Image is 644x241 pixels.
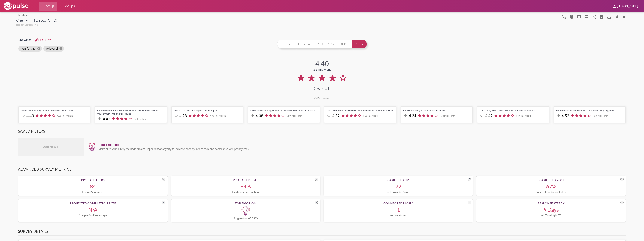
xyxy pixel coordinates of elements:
div: 84% [173,183,318,190]
span: This Month [520,114,532,117]
span: Horizon Services (All) [16,23,38,26]
div: Top Emotion [173,201,318,205]
div: ? [468,178,471,181]
span: 4.42 [103,117,110,121]
mat-icon: arrow_downward [480,113,484,118]
div: Cherry Hill Detox (CHD) [16,18,57,23]
mat-icon: Edit Filters [34,38,38,42]
span: 4.52 [562,113,569,118]
div: 67% [479,183,624,190]
div: I was provided options or choices for my care. [21,109,88,112]
div: Projected CSAT [173,178,318,182]
span: 4.28 [179,113,187,118]
button: [PERSON_NAME] [609,2,641,9]
a: Surveys [39,2,57,11]
span: This Month [291,114,302,117]
span: 4.61 [363,114,379,117]
div: Suggestion (45.95%) [173,217,318,220]
a: back to list [16,14,57,16]
span: This Month [597,114,608,117]
span: Surveys [42,3,54,9]
mat-icon: speaker_notes [584,15,589,19]
button: YTD [315,40,325,49]
span: [PERSON_NAME] [617,5,638,8]
div: ? [620,178,624,181]
span: 4.32 [332,113,340,118]
div: Voice of Customer Index [479,190,624,194]
mat-icon: arrow_back_ios [16,14,18,16]
div: Feedback Tip: [99,143,624,147]
div: How satisfied overall were you with the program? [556,109,623,112]
span: 4.59 [286,114,302,117]
div: N/A [20,206,165,213]
mat-icon: arrow_downward [556,113,561,118]
span: This Month [367,114,379,117]
mat-icon: arrow_downward [327,113,331,118]
span: Groups [63,3,75,9]
button: speaker_notes [583,13,590,20]
span: 4.60 [133,117,149,120]
span: 4.83 [592,114,608,117]
button: Bell [620,13,628,20]
button: language [560,13,568,20]
mat-icon: arrow_downward [21,113,25,118]
span: This Month [317,68,332,71]
mat-icon: Bell [622,15,626,19]
div: Overall [314,85,330,92]
mat-icon: cancel [37,47,40,50]
div: All-Time High: 73 [479,214,624,217]
button: Download [605,13,613,20]
img: white-logo.svg [3,1,29,11]
div: I was given the right amount of time to speak with staff. [250,109,317,112]
span: 75 [314,96,317,100]
mat-icon: cancel [59,47,63,50]
div: Connected Kiosks [326,201,471,205]
span: This Month [444,114,455,117]
div: 4.40 [315,59,329,68]
button: tablet [575,13,583,20]
div: 9 Days [479,206,624,213]
button: All time [338,40,352,49]
span: 4.54 [516,114,532,117]
mat-icon: arrow_downward [97,116,102,121]
mat-icon: language [562,15,566,19]
mat-icon: Person [614,15,619,19]
div: Responses [314,96,331,100]
span: 4.61 [57,114,73,117]
span: 4.70 [210,114,226,117]
div: How safe did you feel in our facility? [403,109,470,112]
div: ? [162,178,165,181]
button: Person [613,13,620,20]
mat-icon: arrow_downward [403,113,408,118]
span: 4.38 [256,113,263,118]
mat-icon: arrow_downward [174,113,178,118]
span: This Month [61,114,73,117]
img: Suggestion [241,206,250,216]
span: This Month [214,114,226,117]
h3: Saved Filters [18,129,626,135]
button: Edit FiltersEdit Filters [31,37,54,43]
div: Active Kiosks [326,214,471,217]
div: Projected NPS [326,178,471,182]
div: ? [315,201,318,204]
div: Add New + [18,138,84,156]
span: Showing: [18,38,31,41]
div: Net Promoter Score [326,190,471,194]
a: print [598,13,605,20]
mat-icon: arrow_downward [250,113,255,118]
img: icon12.png [87,141,97,152]
span: This Month [138,117,149,120]
div: ? [162,201,165,204]
button: Last month [296,40,315,49]
div: How well has your treatment and care helped reduce your symptoms and/or issues? [97,109,164,115]
div: Completion Percentage [20,214,165,217]
h3: Advanced Survey Metrics [18,167,626,173]
mat-icon: tablet [577,15,581,19]
div: 84 [20,183,165,190]
div: Response Streak [479,201,624,205]
mat-chip: From [DATE] [18,46,42,52]
button: This month [277,40,296,49]
span: Edit Filters [34,38,51,42]
a: Groups [60,2,78,11]
div: Projected TBS [20,178,165,182]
